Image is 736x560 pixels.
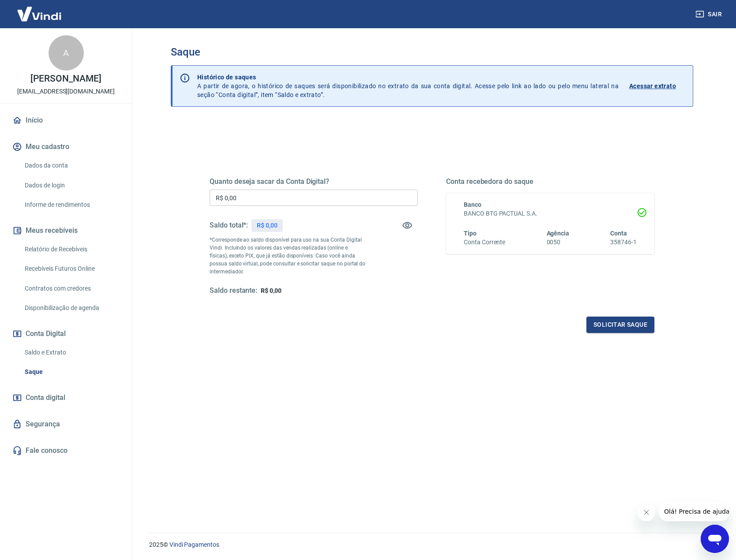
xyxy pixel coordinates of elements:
[464,238,505,247] h6: Conta Corrente
[629,82,676,90] p: Acessar extrato
[638,504,655,521] iframe: Fechar mensagem
[659,502,729,521] iframe: Mensagem da empresa
[547,230,570,237] span: Agência
[149,540,715,549] p: 2025 ©
[197,73,619,82] p: Histórico de saques
[464,230,477,237] span: Tipo
[21,363,121,381] a: Saque
[30,74,101,83] p: [PERSON_NAME]
[21,343,121,362] a: Saldo e Extrato
[464,201,481,208] span: Banco
[210,177,418,186] h5: Quanto deseja sacar da Conta Digital?
[49,35,84,71] div: A
[210,221,248,230] h5: Saldo total*:
[464,209,637,218] h6: BANCO BTG PACTUAL S.A.
[21,240,121,258] a: Relatório de Recebíveis
[610,230,627,237] span: Conta
[210,236,366,276] p: *Corresponde ao saldo disponível para uso na sua Conta Digital Vindi. Incluindo os valores das ve...
[21,280,121,298] a: Contratos com credores
[11,388,121,407] a: Conta digital
[11,137,121,157] button: Meu cadastro
[21,157,121,175] a: Dados da conta
[26,392,65,404] span: Conta digital
[169,541,219,548] a: Vindi Pagamentos
[261,287,282,294] span: R$ 0,00
[5,6,74,13] span: Olá! Precisa de ajuda?
[197,73,619,99] p: A partir de agora, o histórico de saques será disponibilizado no extrato da sua conta digital. Ac...
[11,414,121,434] a: Segurança
[11,221,121,240] button: Meus recebíveis
[586,317,654,333] button: Solicitar saque
[11,111,121,130] a: Início
[210,286,257,295] h5: Saldo restante:
[11,0,68,27] img: Vindi
[547,238,570,247] h6: 0050
[257,221,278,230] p: R$ 0,00
[21,196,121,214] a: Informe de rendimentos
[11,441,121,460] a: Fale conosco
[11,324,121,343] button: Conta Digital
[701,525,729,553] iframe: Botão para abrir a janela de mensagens
[694,6,725,22] button: Sair
[446,177,654,186] h5: Conta recebedora do saque
[21,176,121,194] a: Dados de login
[171,46,693,58] h3: Saque
[21,260,121,278] a: Recebíveis Futuros Online
[17,87,115,96] p: [EMAIL_ADDRESS][DOMAIN_NAME]
[610,238,637,247] h6: 358746-1
[629,73,686,99] a: Acessar extrato
[21,299,121,317] a: Disponibilização de agenda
